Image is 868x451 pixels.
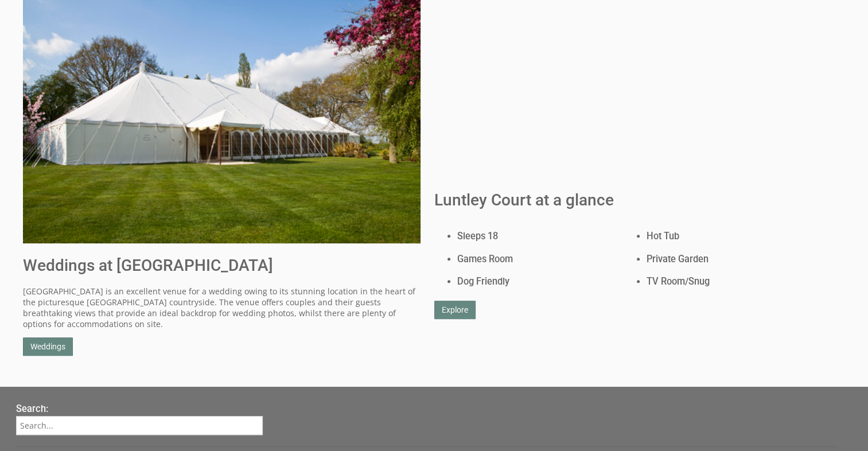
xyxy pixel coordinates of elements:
a: Explore [434,301,476,319]
h3: Hot Tub [647,230,831,243]
h3: TV Room/Snug [647,275,831,288]
a: Weddings [23,337,73,356]
p: [GEOGRAPHIC_DATA] is an excellent venue for a wedding owing to its stunning location in the heart... [23,286,421,329]
h3: Search: [16,403,263,414]
h3: Sleeps 18 [457,230,624,243]
h3: Dog Friendly [457,275,624,288]
h1: Weddings at [GEOGRAPHIC_DATA] [23,256,421,275]
input: Search... [16,416,263,435]
h1: Luntley Court at a glance [434,190,832,209]
h3: Private Garden [647,252,831,266]
h3: Games Room [457,252,624,266]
